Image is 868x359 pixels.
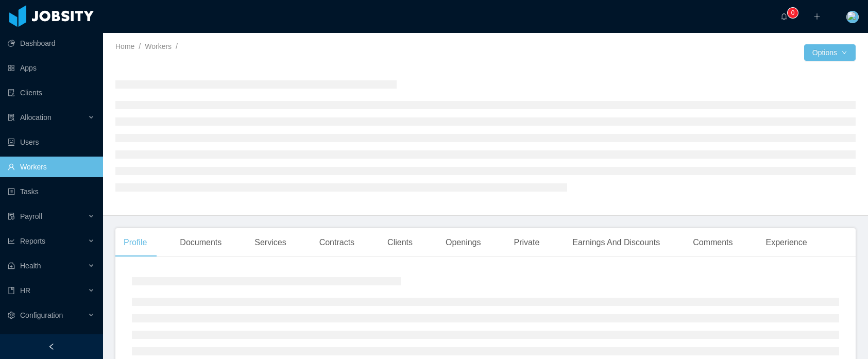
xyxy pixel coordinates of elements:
[20,212,42,220] span: Payroll
[20,262,41,270] span: Health
[8,237,15,245] i: icon: line-chart
[8,312,15,319] i: icon: setting
[145,42,172,50] a: Workers
[8,262,15,269] i: icon: medicine-box
[172,228,230,257] div: Documents
[8,157,95,177] a: icon: userWorkers
[176,42,178,50] span: /
[8,82,95,103] a: icon: auditClients
[8,58,95,78] a: icon: appstoreApps
[20,113,52,122] span: Allocation
[246,228,294,257] div: Services
[8,132,95,152] a: icon: robotUsers
[758,228,815,257] div: Experience
[564,228,668,257] div: Earnings And Discounts
[8,33,95,54] a: icon: pie-chartDashboard
[804,44,856,61] button: Optionsicon: down
[788,8,798,18] sup: 0
[115,228,155,257] div: Profile
[8,213,15,220] i: icon: file-protect
[115,42,134,50] a: Home
[379,228,421,257] div: Clients
[8,287,15,294] i: icon: book
[311,228,363,257] div: Contracts
[8,181,95,202] a: icon: profileTasks
[20,286,30,295] span: HR
[8,114,15,121] i: icon: solution
[685,228,741,257] div: Comments
[846,11,859,23] img: 258dced0-fa31-11e7-ab37-b15c1c349172_5c7e7c09b5088.jpeg
[506,228,548,257] div: Private
[437,228,489,257] div: Openings
[813,13,821,20] i: icon: plus
[20,311,63,319] span: Configuration
[780,13,788,20] i: icon: bell
[20,237,45,245] span: Reports
[139,42,141,50] span: /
